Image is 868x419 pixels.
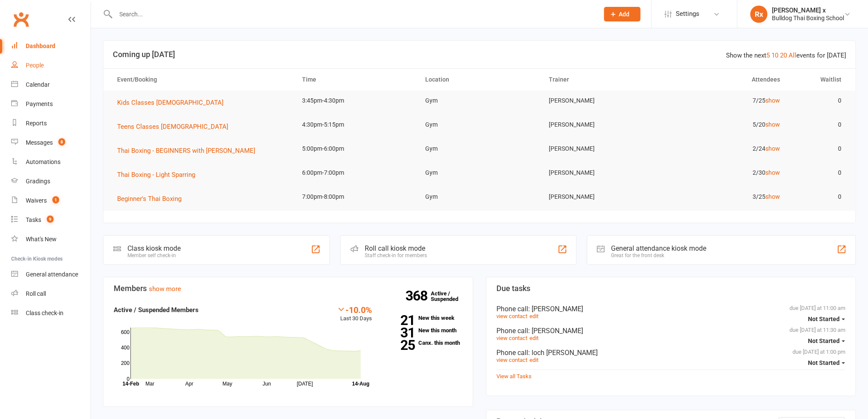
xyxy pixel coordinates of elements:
[26,271,78,278] div: General attendance
[114,306,199,314] strong: Active / Suspended Members
[665,163,788,183] td: 2/30
[113,50,846,59] h3: Coming up [DATE]
[11,230,91,249] a: What's New
[530,335,539,341] a: edit
[726,50,846,61] div: Show the next events for [DATE]
[294,115,417,135] td: 4:30pm-5:15pm
[11,114,91,133] a: Reports
[26,120,47,127] div: Reports
[11,56,91,75] a: People
[114,284,463,293] h3: Members
[385,339,415,352] strong: 25
[765,169,780,176] a: show
[665,91,788,111] td: 7/25
[418,139,541,159] td: Gym
[497,357,528,363] a: view contact
[497,284,846,293] h3: Due tasks
[497,305,846,313] div: Phone call
[11,304,91,323] a: Class kiosk mode
[365,244,427,252] div: Roll call kiosk mode
[418,115,541,135] td: Gym
[497,335,528,341] a: view contact
[788,91,850,111] td: 0
[406,289,431,302] strong: 368
[11,265,91,284] a: General attendance kiosk mode
[385,340,463,346] a: 25Canx. this month
[541,115,664,135] td: [PERSON_NAME]
[772,6,844,14] div: [PERSON_NAME] x
[604,7,641,21] button: Add
[58,138,65,146] span: 8
[780,52,787,59] a: 20
[530,313,539,319] a: edit
[109,69,294,91] th: Event/Booking
[765,121,780,128] a: show
[385,314,415,327] strong: 21
[808,359,840,366] span: Not Started
[26,139,53,146] div: Messages
[431,284,469,308] a: 368Active / Suspended
[788,187,850,207] td: 0
[529,349,598,357] span: : loch [PERSON_NAME]
[294,187,417,207] td: 7:00pm-8:00pm
[127,252,181,258] div: Member self check-in
[117,170,201,180] button: Thai Boxing - Light Sparring
[385,315,463,321] a: 21New this week
[765,97,780,104] a: show
[788,139,850,159] td: 0
[117,147,255,155] span: Thai Boxing - BEGINNERS with [PERSON_NAME]
[530,357,539,363] a: edit
[294,91,417,111] td: 3:45pm-4:30pm
[497,313,528,319] a: view contact
[117,123,228,131] span: Teens Classes [DEMOGRAPHIC_DATA]
[665,187,788,207] td: 3/25
[11,152,91,172] a: Automations
[541,69,664,91] th: Trainer
[117,121,234,132] button: Teens Classes [DEMOGRAPHIC_DATA]
[766,52,770,59] a: 5
[11,284,91,304] a: Roll call
[26,310,64,316] div: Class check-in
[117,99,224,106] span: Kids Classes [DEMOGRAPHIC_DATA]
[385,328,463,333] a: 31New this month
[26,100,53,107] div: Payments
[337,305,372,323] div: Last 30 Days
[808,355,845,370] button: Not Started
[541,163,664,183] td: [PERSON_NAME]
[11,191,91,210] a: Waivers 1
[294,139,417,159] td: 5:00pm-6:00pm
[771,52,778,59] a: 10
[127,244,181,252] div: Class kiosk mode
[26,178,50,185] div: Gradings
[117,97,230,108] button: Kids Classes [DEMOGRAPHIC_DATA]
[117,146,261,156] button: Thai Boxing - BEGINNERS with [PERSON_NAME]
[497,373,532,380] a: View all Tasks
[665,115,788,135] td: 5/20
[418,91,541,111] td: Gym
[665,139,788,159] td: 2/24
[26,197,47,204] div: Waivers
[11,133,91,152] a: Messages 8
[365,252,427,258] div: Staff check-in for members
[11,172,91,191] a: Gradings
[808,316,840,322] span: Not Started
[418,163,541,183] td: Gym
[789,52,796,59] a: All
[808,333,845,349] button: Not Started
[26,236,57,243] div: What's New
[676,4,699,24] span: Settings
[665,69,788,91] th: Attendees
[541,139,664,159] td: [PERSON_NAME]
[26,81,50,88] div: Calendar
[11,94,91,114] a: Payments
[47,216,54,223] span: 9
[541,91,664,111] td: [PERSON_NAME]
[10,9,32,30] a: Clubworx
[497,327,846,335] div: Phone call
[808,311,845,327] button: Not Started
[808,337,840,344] span: Not Started
[541,187,664,207] td: [PERSON_NAME]
[788,69,850,91] th: Waitlist
[788,115,850,135] td: 0
[26,62,44,69] div: People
